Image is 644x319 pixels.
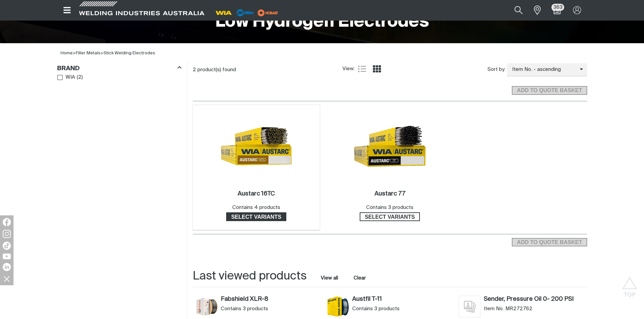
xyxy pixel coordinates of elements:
[459,296,480,317] img: No image for this product
[327,296,349,317] img: Austfil T-11
[193,269,307,284] h2: Last viewed products
[103,51,155,55] a: Stick Welding Electrodes
[193,78,587,97] section: Add to cart control
[76,51,100,55] a: Filler Metals
[512,238,586,247] span: ADD TO QUOTE BASKET
[484,296,583,303] a: Sender, Pressure Oil 0- 200 PSI
[3,218,11,226] img: Facebook
[507,66,580,74] span: Item No. - ascending
[227,212,286,221] span: Select variants
[238,191,275,197] h2: Austarc 16TC
[321,275,338,282] a: View all last viewed products
[232,204,280,212] div: Contains 4 products
[499,3,530,18] input: Product name or item number...
[57,63,182,73] div: Brand
[342,65,355,73] span: View:
[57,61,182,82] aside: Filters
[76,51,103,55] span: >
[221,305,320,312] div: Contains 3 products
[61,51,73,55] a: Home
[1,273,13,285] img: hide socials
[215,11,429,33] h1: Low Hydrogen Electrodes
[360,212,419,221] span: Select variants
[484,305,504,312] span: Item No.
[358,65,366,73] a: List view
[3,230,11,238] img: Instagram
[256,10,280,15] a: miller
[3,263,11,271] img: LinkedIn
[66,74,75,81] span: WIA
[57,73,181,82] ul: Brand
[221,296,320,303] a: Fabshield XLR-8
[3,242,11,250] img: TikTok
[505,305,532,312] span: MR272762
[366,204,413,212] div: Contains 3 products
[77,74,83,81] span: ( 2 )
[57,73,75,82] a: WIA
[622,277,637,292] button: Scroll to top
[375,191,405,197] h2: Austarc 77
[352,273,367,283] button: Clear all last viewed products
[507,3,530,18] button: Search products
[57,65,80,73] h3: Brand
[375,190,405,198] a: Austarc 77
[220,110,292,182] img: Austarc 16TC
[193,67,342,73] div: 2
[352,305,452,312] div: Contains 3 products
[238,190,275,198] a: Austarc 16TC
[512,238,587,247] button: Add selected products to the shopping cart
[512,86,587,95] button: Add selected products to the shopping cart
[196,296,218,317] img: Fabshield XLR-8
[352,296,452,303] a: Austfil T-11
[512,236,587,247] section: Add to cart control
[226,212,286,221] a: Select variants of Austarc 16TC
[256,8,280,18] img: miller
[360,212,420,221] a: Select variants of Austarc 77
[487,66,505,74] span: Sort by:
[73,51,76,55] span: >
[354,110,426,182] img: Austarc 77
[197,67,236,72] span: product(s) found
[512,86,586,95] span: ADD TO QUOTE BASKET
[3,254,11,259] img: YouTube
[193,61,587,78] section: Product list controls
